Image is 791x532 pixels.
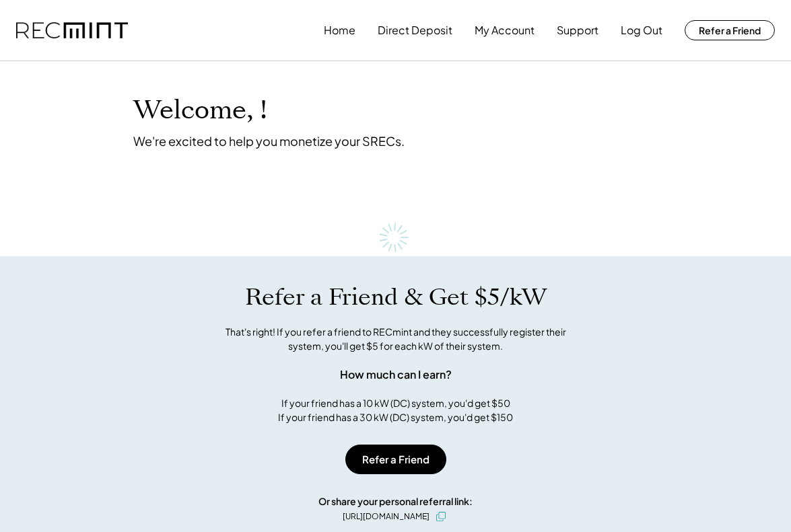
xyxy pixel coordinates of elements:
button: Log Out [621,17,662,44]
div: Or share your personal referral link: [318,494,473,508]
button: click to copy [433,508,449,525]
div: If your friend has a 10 kW (DC) system, you'd get $50 If your friend has a 30 kW (DC) system, you... [278,396,513,424]
button: Refer a Friend [685,20,775,40]
button: My Account [475,17,535,44]
div: [URL][DOMAIN_NAME] [343,510,429,523]
img: recmint-logotype%403x.png [16,22,128,39]
button: Direct Deposit [378,17,452,44]
button: Refer a Friend [345,445,446,474]
button: Home [324,17,355,44]
div: We're excited to help you monetize your SRECs. [133,133,405,149]
h1: Refer a Friend & Get $5/kW [245,283,547,311]
button: Support [557,17,598,44]
h1: Welcome, ! [133,95,302,126]
div: That's right! If you refer a friend to RECmint and they successfully register their system, you'l... [211,325,581,353]
div: How much can I earn? [340,367,452,383]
